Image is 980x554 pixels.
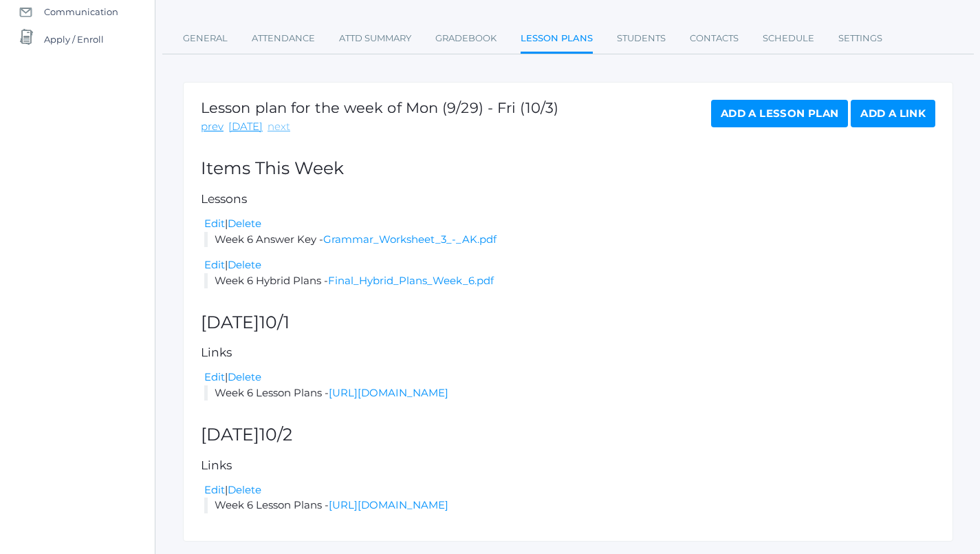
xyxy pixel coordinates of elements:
h1: Lesson plan for the week of Mon (9/29) - Fri (10/3) [201,100,558,116]
div: | [204,257,935,273]
div: | [204,482,935,498]
a: Delete [228,217,261,230]
a: Edit [204,370,225,383]
span: Apply / Enroll [44,25,104,53]
a: [DATE] [228,119,263,135]
h5: Links [201,459,935,472]
a: Add a Link [851,100,935,127]
a: Grammar_Worksheet_3_-_AK.pdf [323,233,497,246]
a: Lesson Plans [521,25,593,54]
a: Delete [228,483,261,496]
a: General [183,25,228,52]
a: Students [617,25,666,52]
a: Schedule [763,25,814,52]
a: Attendance [252,25,315,52]
a: Gradebook [435,25,497,52]
a: Settings [838,25,882,52]
a: next [268,119,290,135]
a: Attd Summary [339,25,411,52]
span: 10/2 [259,424,292,445]
a: Add a Lesson Plan [711,100,848,127]
a: [URL][DOMAIN_NAME] [329,386,448,399]
li: Week 6 Hybrid Plans - [204,273,935,289]
a: Delete [228,370,261,383]
h2: [DATE] [201,425,935,445]
a: [URL][DOMAIN_NAME] [329,498,448,511]
a: Final_Hybrid_Plans_Week_6.pdf [328,274,494,287]
li: Week 6 Answer Key - [204,232,935,248]
a: Edit [204,258,225,271]
li: Week 6 Lesson Plans - [204,498,935,513]
a: Delete [228,258,261,271]
li: Week 6 Lesson Plans - [204,385,935,401]
a: Edit [204,217,225,230]
a: prev [201,119,224,135]
div: | [204,216,935,232]
span: 10/1 [259,312,290,332]
div: | [204,370,935,385]
h5: Links [201,346,935,359]
a: Contacts [690,25,739,52]
h2: Items This Week [201,159,935,178]
a: Edit [204,483,225,496]
h2: [DATE] [201,313,935,332]
h5: Lessons [201,193,935,206]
